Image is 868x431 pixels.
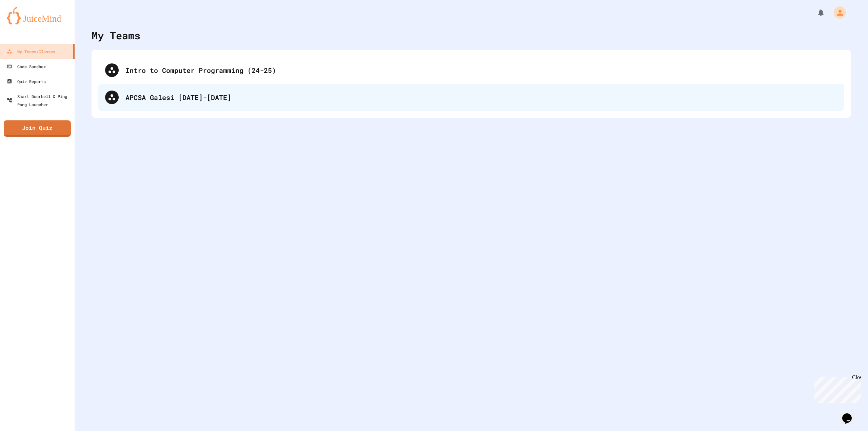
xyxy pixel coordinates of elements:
div: My Account [827,5,848,20]
a: Join Quiz [4,120,71,137]
iframe: chat widget [812,374,861,403]
div: My Teams [92,28,140,43]
div: Code Sandbox [7,62,46,71]
div: APCSA Galesi [DATE]-[DATE] [98,84,844,111]
div: My Teams/Classes [7,47,55,56]
iframe: chat widget [840,404,861,424]
div: My Notifications [804,7,827,18]
img: logo-orange.svg [7,7,68,24]
div: APCSA Galesi [DATE]-[DATE] [125,92,837,102]
div: Quiz Reports [7,77,46,85]
div: Intro to Computer Programming (24-25) [98,57,844,84]
div: Intro to Computer Programming (24-25) [125,65,837,75]
div: Smart Doorbell & Ping Pong Launcher [7,92,72,109]
div: Chat with us now!Close [3,3,47,43]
